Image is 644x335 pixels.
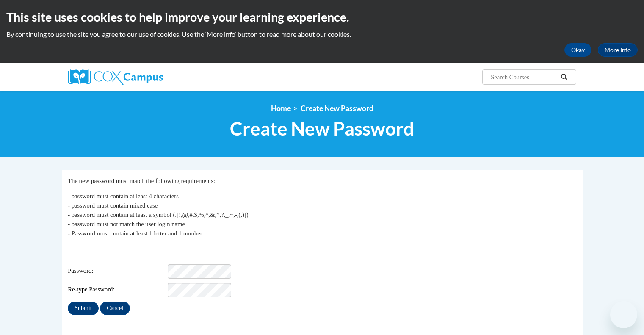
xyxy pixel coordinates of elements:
[301,104,373,113] span: Create New Password
[68,177,215,184] span: The new password must match the following requirements:
[68,285,166,294] span: Re-type Password:
[564,43,591,57] button: Okay
[6,8,638,25] h2: This site uses cookies to help improve your learning experience.
[598,43,638,57] a: More Info
[68,266,166,276] span: Password:
[610,301,637,328] iframe: Button to launch messaging window
[100,302,130,315] input: Cancel
[230,117,414,140] span: Create New Password
[558,72,570,82] button: Search
[490,72,558,82] input: Search Courses
[68,69,229,85] a: Cox Campus
[271,104,291,113] a: Home
[68,193,248,237] span: - password must contain at least 4 characters - password must contain mixed case - password must ...
[68,302,98,315] input: Submit
[6,30,638,39] p: By continuing to use the site you agree to our use of cookies. Use the ‘More info’ button to read...
[68,69,163,85] img: Cox Campus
